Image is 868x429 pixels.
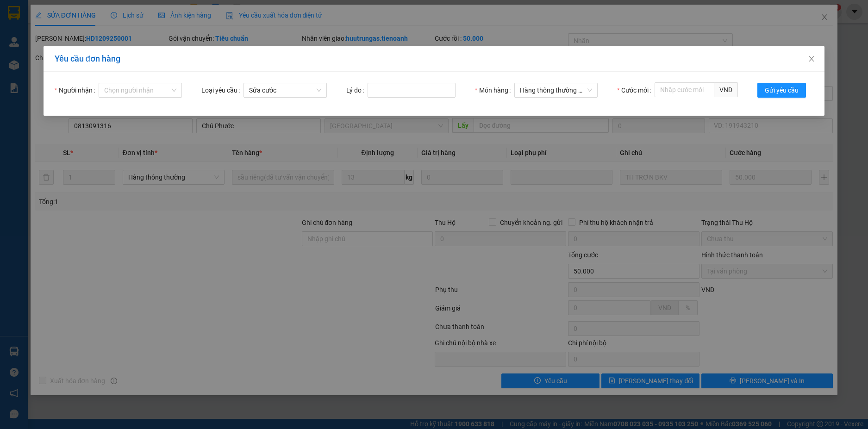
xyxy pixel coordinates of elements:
[346,83,368,98] label: Lý do
[714,82,738,97] span: VND
[808,55,815,62] span: close
[104,83,170,97] input: Người nhận
[249,83,321,97] span: Sửa cước
[655,82,714,97] input: Cước mới
[757,83,806,98] button: Gửi yêu cầu
[765,85,799,95] span: Gửi yêu cầu
[55,54,814,64] div: Yêu cầu đơn hàng
[368,83,456,98] input: Lý do
[201,83,244,98] label: Loại yêu cầu
[520,83,592,97] span: Hàng thông thường
[617,83,655,98] label: Cước mới
[799,46,824,72] button: Close
[55,83,99,98] label: Người nhận
[475,83,514,98] label: Món hàng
